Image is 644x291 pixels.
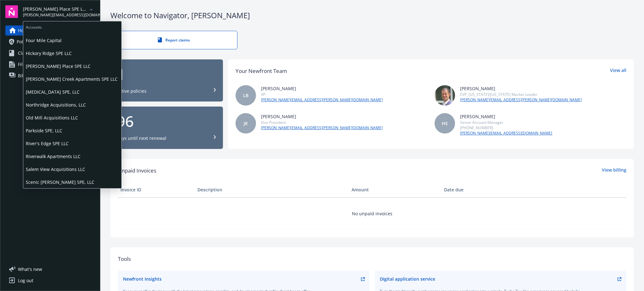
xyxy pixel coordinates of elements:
[5,25,95,36] a: Home
[460,130,552,136] a: [PERSON_NAME][EMAIL_ADDRESS][DOMAIN_NAME]
[435,85,455,106] img: photo
[26,124,119,137] span: Parkside SPE, LLC
[26,163,119,176] span: Salem View Acquisitions LLC
[26,34,119,47] span: Four Mile Capital
[110,59,223,102] button: 1Active policies
[18,71,31,81] span: Billing
[5,71,95,81] a: Billing
[110,31,237,49] a: Report claims
[23,12,87,18] span: [PERSON_NAME][EMAIL_ADDRESS][DOMAIN_NAME]
[18,59,27,69] span: Files
[460,113,552,120] div: [PERSON_NAME]
[243,92,248,99] span: LB
[18,276,33,286] div: Log out
[195,182,349,197] th: Description
[460,97,582,103] a: [PERSON_NAME][EMAIL_ADDRESS][PERSON_NAME][DOMAIN_NAME]
[118,197,626,229] td: No unpaid invoices
[18,266,42,272] span: What ' s new
[26,73,119,85] span: [PERSON_NAME] Creek Apartments SPE LLC
[261,85,383,92] div: [PERSON_NAME]
[118,255,626,263] div: Tools
[23,6,87,12] span: [PERSON_NAME] Place SPE LLC
[261,125,383,131] a: [PERSON_NAME][EMAIL_ADDRESS][PERSON_NAME][DOMAIN_NAME]
[261,92,383,97] div: VP
[460,125,552,130] div: [PHONE_NUMBER]
[110,107,223,149] button: 96Days until next renewal
[261,113,383,120] div: [PERSON_NAME]
[442,120,448,127] span: HS
[18,48,32,58] span: Claims
[26,137,119,150] span: River's Edge SPE LLC
[118,182,195,197] th: Invoice ID
[17,37,32,47] span: Policies
[460,92,582,97] div: EVP, [US_STATE]/[US_STATE] Market Leader
[380,276,435,282] div: Digital application service
[5,59,95,69] a: Files
[23,5,95,18] button: [PERSON_NAME] Place SPE LLC[PERSON_NAME][EMAIL_ADDRESS][DOMAIN_NAME]arrowDropDown
[602,167,626,175] a: View billing
[460,120,552,125] div: Senior Account Manager
[26,60,119,73] span: [PERSON_NAME] Place SPE LLC
[261,97,383,103] a: [PERSON_NAME][EMAIL_ADDRESS][PERSON_NAME][DOMAIN_NAME]
[18,25,30,36] span: Home
[236,67,287,75] div: Your Newfront Team
[5,5,18,18] img: navigator-logo.svg
[26,111,119,124] span: Old Mill Acquisitions LLC
[26,176,119,189] span: Scenic [PERSON_NAME] SPE, LLC
[244,120,248,127] span: JK
[610,67,626,75] a: View all
[460,85,582,92] div: [PERSON_NAME]
[349,182,441,197] th: Amount
[117,67,217,82] div: 1
[118,167,156,175] span: Unpaid Invoices
[26,47,119,60] span: Hickory Ridge SPE LLC
[117,88,147,94] div: Active policies
[261,120,383,125] div: Vice President
[110,10,634,21] div: Welcome to Navigator , [PERSON_NAME]
[26,85,119,98] span: [MEDICAL_DATA] SPE, LLC
[117,135,166,141] div: Days until next renewal
[123,37,225,43] div: Report claims
[123,276,162,282] div: Newfront Insights
[441,182,519,197] th: Date due
[87,6,95,13] a: arrowDropDown
[5,48,95,58] a: Claims
[5,266,52,272] button: What's new
[117,114,217,129] div: 96
[26,150,119,163] span: Riverwalk Apartments LLC
[5,37,95,47] a: Policies
[23,21,121,31] span: Accounts
[26,98,119,111] span: Northridge Acquisitions, LLC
